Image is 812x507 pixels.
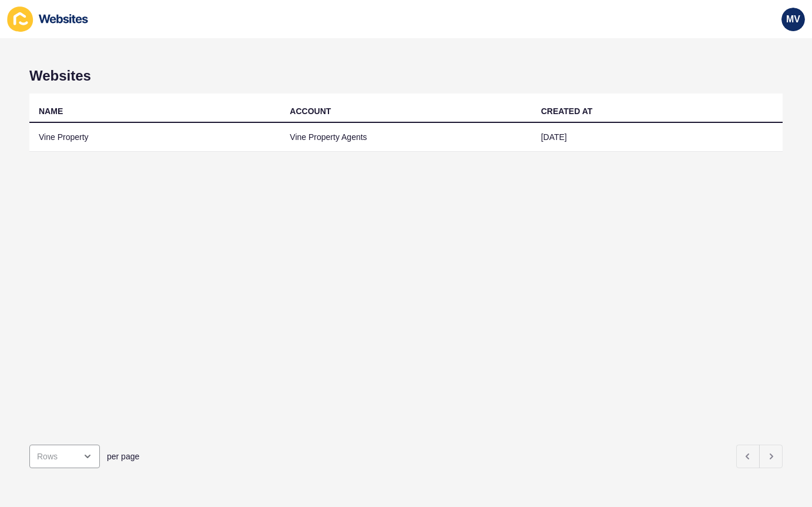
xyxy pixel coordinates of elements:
[532,123,783,152] td: [DATE]
[280,123,531,152] td: Vine Property Agents
[786,14,800,25] span: MV
[290,105,331,117] div: ACCOUNT
[541,105,593,117] div: CREATED AT
[29,123,280,152] td: Vine Property
[29,68,783,84] h1: Websites
[29,445,100,468] div: open menu
[107,451,139,462] span: per page
[39,105,63,117] div: NAME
